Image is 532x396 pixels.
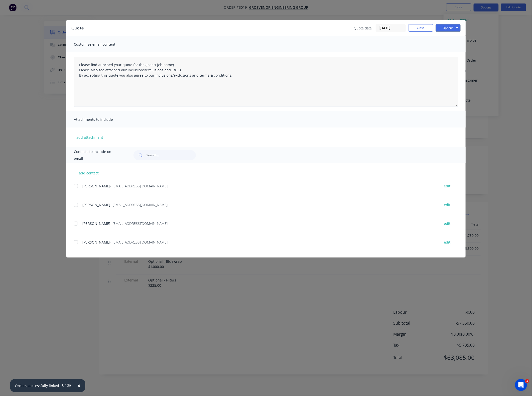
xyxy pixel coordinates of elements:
[441,201,453,208] button: edit
[82,202,110,207] span: [PERSON_NAME]
[441,183,453,189] button: edit
[74,116,129,123] span: Attachments to include
[515,379,527,391] iframe: Intercom live chat
[74,169,104,177] button: add contact
[82,240,110,245] span: [PERSON_NAME]
[77,382,80,389] span: ×
[82,221,110,226] span: [PERSON_NAME]
[110,202,167,207] span: - [EMAIL_ADDRESS][DOMAIN_NAME]
[59,382,74,389] button: Undo
[15,383,59,388] div: Orders successfully linked
[71,25,84,31] div: Quote
[441,220,453,227] button: edit
[110,221,167,226] span: - [EMAIL_ADDRESS][DOMAIN_NAME]
[82,184,110,188] span: [PERSON_NAME]
[110,240,167,245] span: - [EMAIL_ADDRESS][DOMAIN_NAME]
[354,25,372,31] span: Quote date
[110,184,167,188] span: - [EMAIL_ADDRESS][DOMAIN_NAME]
[74,57,458,107] textarea: Please find attached your quote for the (Insert job name) Please also see attached our inclusions...
[436,24,461,32] button: Options
[408,24,433,32] button: Close
[74,148,121,162] span: Contacts to include on email
[441,239,453,246] button: edit
[146,150,196,160] input: Search...
[74,133,106,141] button: add attachment
[525,379,529,383] span: 1
[72,380,85,392] button: Close
[74,41,129,48] span: Customise email content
